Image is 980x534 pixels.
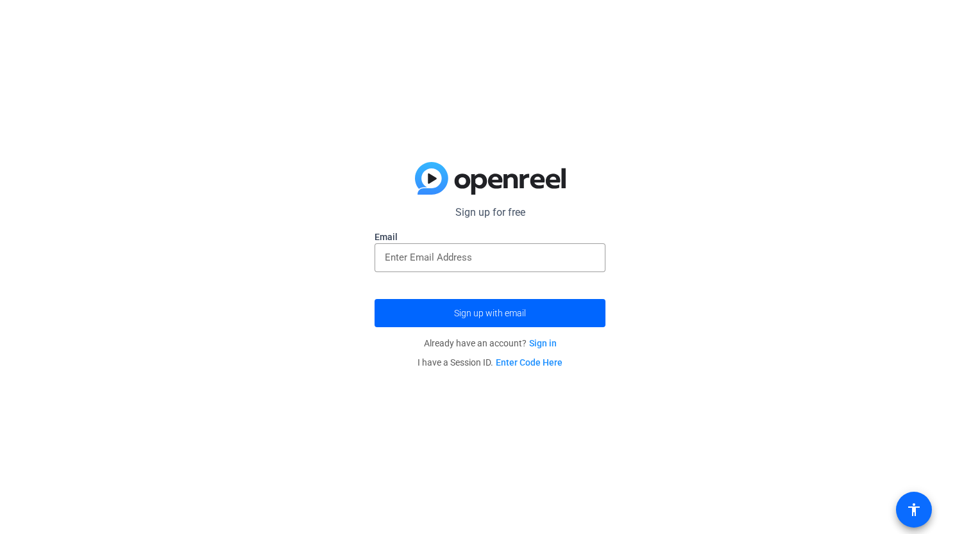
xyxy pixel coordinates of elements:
[529,338,557,348] a: Sign in
[375,231,605,243] label: Email
[424,338,557,348] span: Already have an account?
[415,162,566,195] img: blue-gradient.svg
[375,299,605,327] button: Sign up with email
[385,250,595,265] input: Enter Email Address
[906,502,922,517] mat-icon: accessibility
[496,357,562,368] a: Enter Code Here
[375,205,605,220] p: Sign up for free
[418,357,562,368] span: I have a Session ID.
